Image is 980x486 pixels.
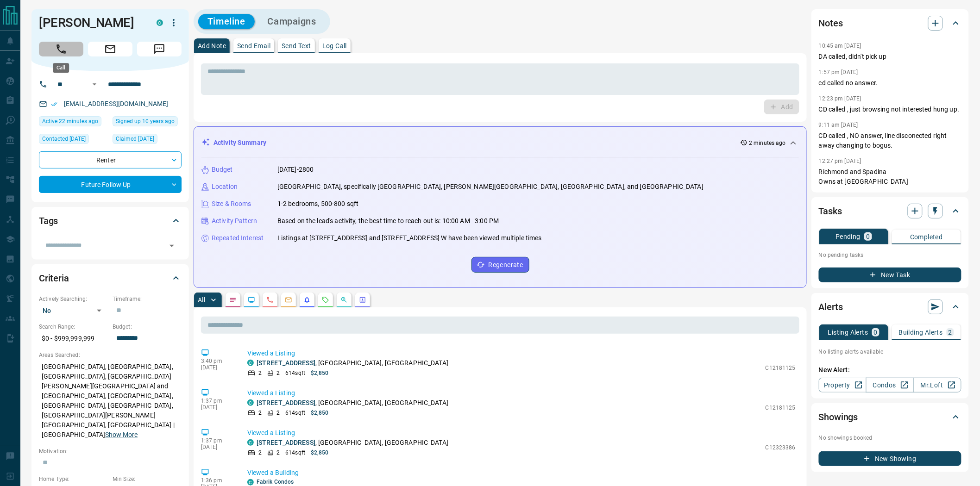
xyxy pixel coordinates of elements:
[749,139,786,147] p: 2 minutes ago
[819,95,861,102] p: 12:23 pm [DATE]
[201,437,233,444] p: 1:37 pm
[828,329,868,336] p: Listing Alerts
[201,134,799,151] div: Activity Summary2 minutes ago
[247,388,796,398] p: Viewed a Listing
[113,475,182,483] p: Min Size:
[819,248,961,262] p: No pending tasks
[39,15,143,30] h1: [PERSON_NAME]
[214,138,266,148] p: Activity Summary
[39,267,182,289] div: Criteria
[303,296,311,304] svg: Listing Alerts
[39,303,108,318] div: No
[247,479,254,486] div: condos.ca
[266,296,274,304] svg: Calls
[113,116,182,129] div: Thu Mar 12 2015
[248,296,255,304] svg: Lead Browsing Activity
[258,369,262,377] p: 2
[311,409,329,417] p: $2,850
[39,176,182,193] div: Future Follow Up
[277,182,704,192] p: [GEOGRAPHIC_DATA], specifically [GEOGRAPHIC_DATA], [PERSON_NAME][GEOGRAPHIC_DATA], [GEOGRAPHIC_DA...
[285,296,292,304] svg: Emails
[39,151,182,168] div: Renter
[257,358,448,368] p: , [GEOGRAPHIC_DATA], [GEOGRAPHIC_DATA]
[39,359,182,442] p: [GEOGRAPHIC_DATA], [GEOGRAPHIC_DATA], [GEOGRAPHIC_DATA], [GEOGRAPHIC_DATA][PERSON_NAME][GEOGRAPHI...
[212,182,238,192] p: Location
[340,296,348,304] svg: Opportunities
[819,299,843,314] h2: Alerts
[819,158,861,164] p: 12:27 pm [DATE]
[819,378,867,393] a: Property
[322,43,347,49] p: Log Call
[285,409,305,417] p: 614 sqft
[282,43,311,49] p: Send Text
[276,409,280,417] p: 2
[285,369,305,377] p: 614 sqft
[39,271,69,286] h2: Criteria
[874,329,878,336] p: 0
[322,296,329,304] svg: Requests
[819,434,961,442] p: No showings booked
[257,359,315,367] a: [STREET_ADDRESS]
[819,131,961,150] p: CD called , NO answer, line disconected right away changing to bogus.
[866,233,870,240] p: 0
[899,329,943,336] p: Building Alerts
[64,100,169,107] a: [EMAIL_ADDRESS][DOMAIN_NAME]
[257,398,448,408] p: , [GEOGRAPHIC_DATA], [GEOGRAPHIC_DATA]
[212,165,233,174] p: Budget
[277,199,358,209] p: 1-2 bedrooms, 500-800 sqft
[819,268,961,282] button: New Task
[866,378,914,393] a: Condos
[237,43,270,49] p: Send Email
[819,200,961,222] div: Tasks
[116,134,154,143] span: Claimed [DATE]
[257,479,294,485] a: Fabrik Condos
[113,323,182,331] p: Budget:
[116,117,175,126] span: Signed up 10 years ago
[258,409,262,417] p: 2
[113,295,182,303] p: Timeframe:
[42,117,98,126] span: Active 22 minutes ago
[201,398,233,404] p: 1:37 pm
[88,42,132,56] span: Email
[39,213,58,228] h2: Tags
[277,216,499,226] p: Based on the lead's activity, the best time to reach out is: 10:00 AM - 3:00 PM
[819,365,961,375] p: New Alert:
[819,406,961,428] div: Showings
[39,134,108,147] div: Tue Aug 12 2025
[819,105,961,114] p: CD called , just browsing not interested hung up.
[39,331,108,346] p: $0 - $999,999,999
[819,451,961,466] button: New Showing
[277,165,314,174] p: [DATE]-2800
[819,69,858,75] p: 1:57 pm [DATE]
[276,449,280,457] p: 2
[137,42,182,56] span: Message
[766,404,796,412] p: C12181125
[39,295,108,303] p: Actively Searching:
[359,296,366,304] svg: Agent Actions
[53,63,69,73] div: Call
[229,296,237,304] svg: Notes
[39,475,108,483] p: Home Type:
[113,134,182,147] div: Wed Feb 19 2020
[247,468,796,478] p: Viewed a Building
[201,477,233,484] p: 1:36 pm
[257,438,448,448] p: , [GEOGRAPHIC_DATA], [GEOGRAPHIC_DATA]
[39,42,83,56] span: Call
[212,216,257,226] p: Activity Pattern
[247,399,254,406] div: condos.ca
[39,447,182,455] p: Motivation:
[819,78,961,88] p: cd called no answer.
[258,449,262,457] p: 2
[201,358,233,364] p: 3:40 pm
[39,351,182,359] p: Areas Searched:
[819,296,961,318] div: Alerts
[39,210,182,232] div: Tags
[198,14,255,29] button: Timeline
[165,239,178,252] button: Open
[39,323,108,331] p: Search Range:
[198,297,205,303] p: All
[819,348,961,356] p: No listing alerts available
[836,233,861,240] p: Pending
[766,443,796,452] p: C12323386
[105,430,138,440] button: Show More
